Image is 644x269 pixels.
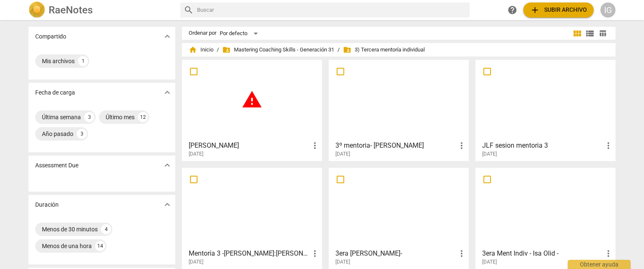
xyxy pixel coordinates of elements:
div: 14 [95,241,105,251]
span: expand_more [162,200,172,210]
div: Mis archivos [42,57,75,65]
a: 3era Ment Indiv - Isa Olid -[DATE] [478,171,613,265]
span: more_vert [457,249,467,259]
span: warning [241,89,262,110]
span: more_vert [310,249,320,259]
button: Subir [523,3,594,18]
h3: Inés García Montero [189,141,310,151]
button: Cuadrícula [571,27,584,40]
span: expand_more [162,31,172,41]
h2: RaeNotes [49,4,93,16]
img: Logo [29,2,45,18]
span: / [338,47,340,53]
button: Mostrar más [161,159,174,172]
a: Obtener ayuda [505,3,520,18]
span: [DATE] [335,151,350,158]
p: Duración [35,200,59,209]
span: 3) Tercera mentoría individual [343,46,425,54]
span: more_vert [603,141,613,151]
span: [DATE] [482,151,497,158]
span: [DATE] [482,259,497,266]
span: help [507,5,517,15]
div: 3 [77,129,87,139]
span: [DATE] [335,259,350,266]
span: add [530,5,540,15]
span: expand_more [162,87,172,97]
a: Mentoría 3 -[PERSON_NAME]:[PERSON_NAME][DATE] [185,171,319,265]
a: JLF sesion mentoria 3[DATE] [478,63,613,157]
input: Buscar [197,3,466,17]
a: [PERSON_NAME][DATE] [185,63,319,157]
button: Mostrar más [161,30,174,43]
div: Obtener ayuda [568,260,631,269]
div: 3 [84,112,94,122]
a: 3era [PERSON_NAME]-[DATE] [332,171,466,265]
span: expand_more [162,160,172,170]
span: [DATE] [189,259,203,266]
button: Mostrar más [161,86,174,99]
p: Compartido [35,32,66,41]
span: view_list [585,28,595,38]
button: Mostrar más [161,198,174,211]
p: Fecha de carga [35,88,75,97]
a: 3º mentoria- [PERSON_NAME][DATE] [332,63,466,157]
a: LogoRaeNotes [29,2,174,18]
h3: 3º mentoria- LOURDES PEREYRA [335,141,457,151]
span: folder_shared [222,46,231,54]
span: / [217,47,219,53]
h3: 3era Sesión Mentoría Sylvia-Tati- [335,249,457,259]
div: Año pasado [42,130,73,138]
div: 4 [101,224,111,234]
h3: 3era Ment Indiv - Isa Olid - [482,249,603,259]
div: Por defecto [220,27,261,40]
div: Última semana [42,113,81,121]
h3: Mentoría 3 -Claudia:Katya [189,249,310,259]
span: Subir archivo [530,5,587,15]
span: more_vert [457,141,467,151]
span: Mastering Coaching Skills - Generación 31 [222,46,334,54]
span: view_module [572,28,582,38]
span: Inicio [189,46,213,54]
h3: JLF sesion mentoria 3 [482,141,603,151]
div: Último mes [106,113,135,121]
div: 12 [138,112,148,122]
button: IG [600,3,615,18]
span: [DATE] [189,151,203,158]
div: Menos de una hora [42,242,92,250]
div: Ordenar por [189,30,216,36]
span: home [189,46,197,54]
div: 1 [78,56,88,66]
button: Tabla [596,27,609,40]
div: Menos de 30 minutos [42,225,98,233]
p: Assessment Due [35,161,78,170]
span: more_vert [603,249,613,259]
button: Lista [584,27,596,40]
span: search [184,5,194,15]
span: table_chart [599,29,607,37]
span: more_vert [310,141,320,151]
span: folder_shared [343,46,351,54]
